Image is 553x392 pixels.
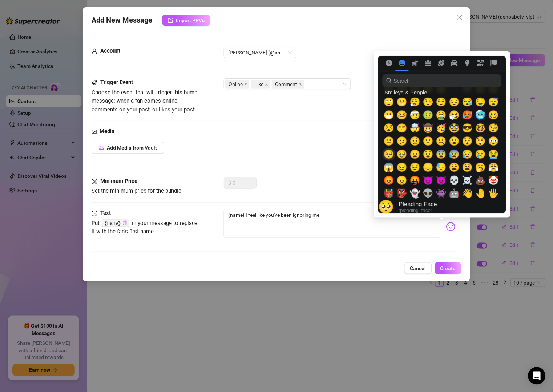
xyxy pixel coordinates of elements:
strong: Media [100,128,114,135]
span: message [92,209,97,218]
button: Create [435,262,461,274]
span: Vip Ashley (@ashbabetv_vip) [228,47,292,58]
span: close [265,82,269,86]
span: import [168,18,173,23]
button: Cancel [404,262,432,274]
code: {name} [102,220,129,227]
span: Set the minimum price for the bundle [92,188,181,194]
strong: Account [100,48,120,54]
button: Click to Copy [122,221,127,226]
span: Put in your message to replace it with the fan's first name. [92,220,198,235]
div: Open Intercom Messenger [528,367,546,385]
button: Import PPVs [162,15,210,26]
span: Online [225,80,250,89]
span: Cancel [410,265,426,271]
strong: Minimum Price [100,178,137,184]
span: close [244,82,248,86]
span: Add New Message [92,15,152,26]
span: Comment [272,80,304,89]
span: Import PPVs [176,17,205,23]
span: Choose the event that will trigger this bump message: when a fan comes online, comments on your p... [92,89,197,113]
span: close [299,82,302,86]
span: dollar [92,177,97,186]
span: Like [251,80,270,89]
strong: Text [100,210,111,216]
textarea: {name} I feel like you've been ignoring me [224,209,440,238]
span: Like [254,80,263,88]
span: Comment [275,80,297,88]
span: Create [440,265,456,271]
button: Close [454,12,466,23]
strong: Trigger Event [100,79,133,86]
span: copy [122,221,127,225]
span: close [457,15,463,20]
button: Add Media from Vault [92,142,164,154]
img: svg%3e [446,222,456,232]
span: Add Media from Vault [107,145,157,151]
span: Online [229,80,243,88]
span: Close [454,15,466,20]
span: user [92,47,97,56]
span: picture [92,127,97,136]
span: picture [99,145,104,150]
span: tags [92,78,97,87]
